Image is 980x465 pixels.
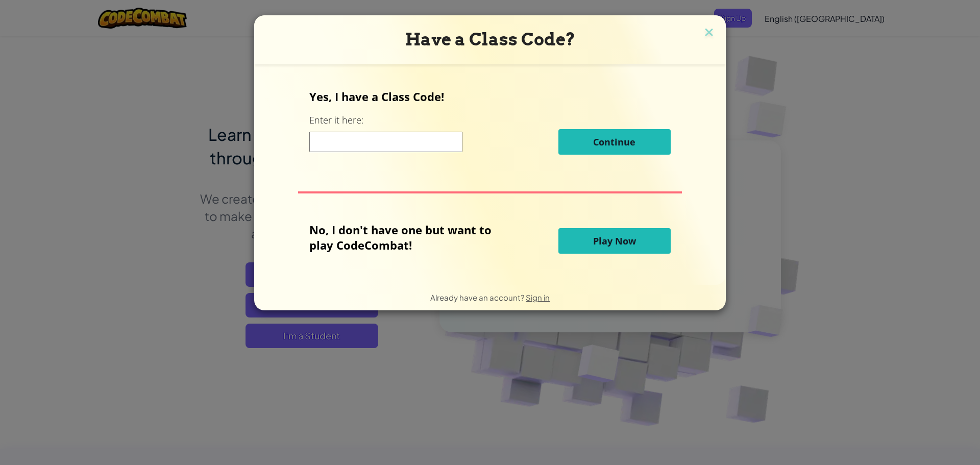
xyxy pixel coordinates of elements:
[593,136,635,148] span: Continue
[430,292,526,302] span: Already have an account?
[309,114,363,127] label: Enter it here:
[558,228,671,254] button: Play Now
[526,292,550,302] a: Sign in
[593,235,636,247] span: Play Now
[405,29,575,50] span: Have a Class Code?
[309,222,507,253] p: No, I don't have one but want to play CodeCombat!
[309,89,670,104] p: Yes, I have a Class Code!
[558,129,671,155] button: Continue
[702,26,716,41] img: close icon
